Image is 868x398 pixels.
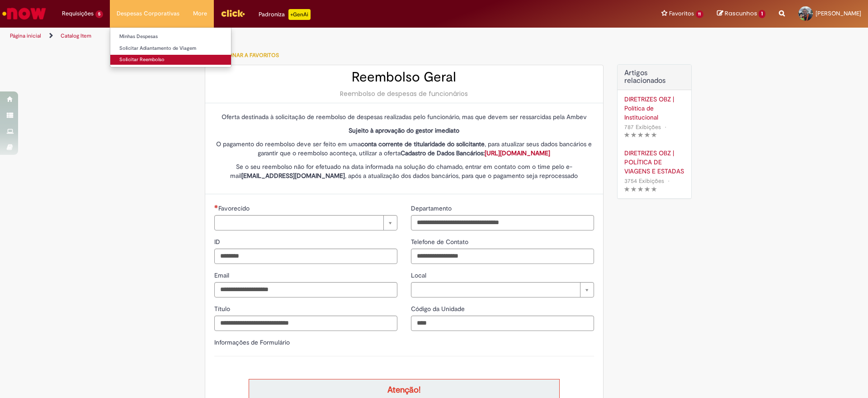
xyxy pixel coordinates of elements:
span: Local [411,271,428,279]
strong: Sujeito à aprovação do gestor imediato [349,126,459,134]
span: Requisições [62,9,94,18]
a: [URL][DOMAIN_NAME] [485,149,550,157]
span: ID [214,238,222,246]
ul: Trilhas de página [7,28,572,44]
button: Adicionar a Favoritos [205,46,284,65]
h2: Reembolso Geral [214,70,594,85]
span: Código da Unidade [411,305,467,313]
span: 11 [696,10,704,18]
p: Se o seu reembolso não for efetuado na data informada na solução do chamado, entrar em contato co... [214,162,594,180]
span: More [193,9,207,18]
a: Solicitar Reembolso [110,55,231,65]
span: Necessários - Favorecido [218,204,251,212]
strong: conta corrente de titularidade do solicitante [361,140,485,148]
span: Rascunhos [725,9,757,18]
a: Catalog Item [61,32,91,39]
span: 3754 Exibições [624,177,664,185]
label: Informações de Formulário [214,338,290,346]
input: Título [214,316,397,331]
span: [PERSON_NAME] [816,10,861,17]
span: Departamento [411,204,453,212]
span: • [663,121,668,133]
strong: Atenção! [387,384,420,395]
p: O pagamento do reembolso deve ser feito em uma , para atualizar seus dados bancários e garantir q... [214,139,594,158]
div: Padroniza [259,9,311,20]
span: Email [214,271,231,279]
a: DIRETRIZES OBZ | Política de Institucional [624,95,684,122]
span: 5 [95,10,103,18]
strong: Cadastro de Dados Bancários: [401,149,550,157]
p: Oferta destinada à solicitação de reembolso de despesas realizadas pelo funcionário, mas que deve... [214,112,594,121]
a: DIRETRIZES OBZ | POLÍTICA DE VIAGENS E ESTADAS [624,149,684,176]
span: • [666,175,671,187]
a: Limpar campo Favorecido [214,215,397,230]
a: Página inicial [10,32,41,39]
img: ServiceNow [1,5,47,23]
a: Rascunhos [717,10,765,18]
span: 787 Exibições [624,123,661,131]
h3: Artigos relacionados [624,69,684,85]
input: Email [214,282,397,297]
span: Necessários [214,205,218,208]
ul: Despesas Corporativas [110,27,231,67]
strong: [EMAIL_ADDRESS][DOMAIN_NAME] [241,172,345,180]
input: Telefone de Contato [411,249,594,264]
a: Limpar campo Local [411,282,594,297]
a: Minhas Despesas [110,32,231,42]
span: Título [214,305,232,313]
span: Despesas Corporativas [117,9,179,18]
img: click_logo_yellow_360x200.png [221,6,245,20]
span: Telefone de Contato [411,238,470,246]
span: 1 [759,10,765,18]
span: Adicionar a Favoritos [214,52,279,59]
input: Código da Unidade [411,316,594,331]
input: ID [214,249,397,264]
span: Favoritos [669,9,694,18]
div: Reembolso de despesas de funcionários [214,89,594,98]
input: Departamento [411,215,594,230]
a: Solicitar Adiantamento de Viagem [110,43,231,53]
p: +GenAi [288,9,311,20]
